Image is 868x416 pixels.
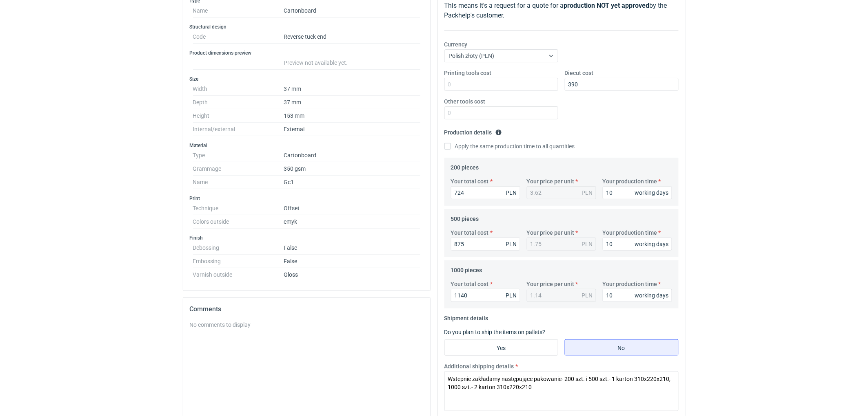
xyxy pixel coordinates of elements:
label: Printing tools cost [444,69,492,77]
dt: Height [193,109,284,123]
dd: Gloss [284,268,421,278]
span: Preview not available yet. [284,59,348,66]
label: Your production time [603,229,657,237]
label: Your total cost [451,229,489,237]
dd: Gc1 [284,176,421,189]
label: Yes [444,339,558,356]
dt: Embossing [193,255,284,268]
input: 0 [444,106,558,119]
dd: 37 mm [284,96,421,109]
span: Polish złoty (PLN) [449,53,495,59]
dd: Cartonboard [284,149,421,162]
dt: Varnish outside [193,268,284,278]
legend: 1000 pieces [451,264,482,273]
div: working days [635,240,669,248]
div: PLN [506,240,517,248]
div: PLN [582,291,593,299]
dd: False [284,241,421,255]
dt: Colors outside [193,215,284,229]
input: 0 [603,186,672,199]
label: Do you plan to ship the items on pallets? [444,329,546,335]
div: working days [635,189,669,197]
label: Your total cost [451,280,489,288]
label: Your production time [603,280,657,288]
label: Other tools cost [444,97,486,106]
h3: Print [190,195,424,202]
dd: Offset [284,202,421,215]
label: Apply the same production time to all quantities [444,142,575,150]
dt: Code [193,30,284,44]
h3: Product dimensions preview [190,50,424,56]
div: PLN [582,189,593,197]
legend: 200 pieces [451,161,479,171]
dt: Name [193,176,284,189]
h3: Finish [190,235,424,241]
dd: 37 mm [284,82,421,96]
label: Diecut cost [565,69,594,77]
input: 0 [565,78,679,91]
dd: 153 mm [284,109,421,123]
h2: Comments [190,304,424,314]
label: Additional shipping details [444,362,514,370]
label: Your production time [603,177,657,185]
strong: production NOT yet approved [564,2,650,9]
dt: Depth [193,96,284,109]
div: No comments to display [190,321,424,329]
div: working days [635,291,669,299]
dd: External [284,123,421,136]
input: 0 [603,289,672,302]
dd: Reverse tuck end [284,30,421,44]
label: Your total cost [451,177,489,185]
dt: Type [193,149,284,162]
label: Currency [444,40,468,48]
input: 0 [451,289,520,302]
legend: 500 pieces [451,212,479,222]
div: PLN [506,291,517,299]
legend: Shipment details [444,312,488,321]
dt: Grammage [193,162,284,176]
dt: Internal/external [193,123,284,136]
dd: cmyk [284,215,421,229]
h3: Size [190,76,424,82]
input: 0 [603,238,672,251]
h3: Material [190,142,424,149]
textarea: Wstepnie zakładamy następujące pakowanie- 200 szt. i 500 szt.- 1 karton 310x220x210, 1000 szt.- 2... [444,371,679,411]
label: No [565,339,679,356]
dt: Debossing [193,241,284,255]
label: Your price per unit [527,280,575,288]
legend: Production details [444,126,502,136]
div: PLN [582,240,593,248]
dt: Width [193,82,284,96]
dt: Name [193,4,284,18]
input: 0 [444,78,558,91]
input: 0 [451,186,520,199]
dd: 350 gsm [284,162,421,176]
h3: Structural design [190,24,424,30]
input: 0 [451,238,520,251]
dd: False [284,255,421,268]
dd: Cartonboard [284,4,421,18]
dt: Technique [193,202,284,215]
label: Your price per unit [527,177,575,185]
div: PLN [506,189,517,197]
label: Your price per unit [527,229,575,237]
